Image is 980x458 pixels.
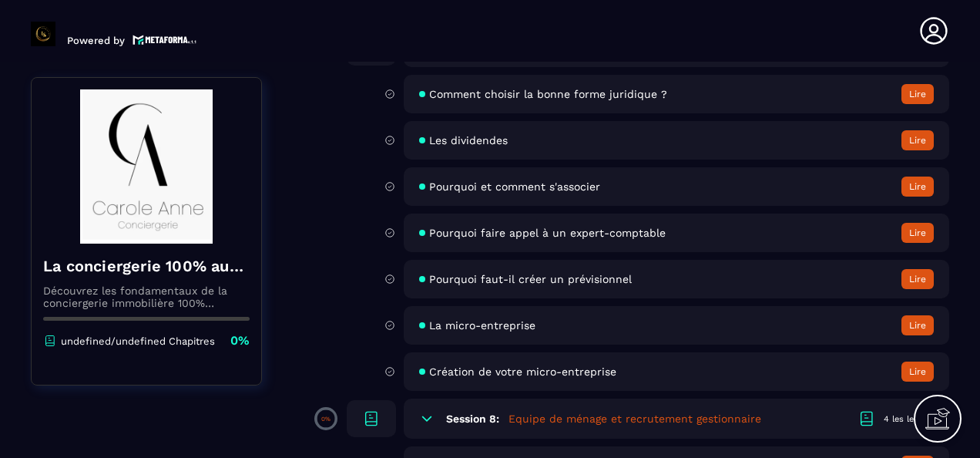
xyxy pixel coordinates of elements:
button: Lire [901,223,934,243]
span: Pourquoi et comment s'associer [429,180,600,193]
h5: Equipe de ménage et recrutement gestionnaire [508,411,761,426]
div: 4 les leçons [884,413,934,425]
p: undefined/undefined Chapitres [61,335,215,347]
p: Découvrez les fondamentaux de la conciergerie immobilière 100% automatisée. Cette formation est c... [43,285,250,309]
h4: La conciergerie 100% automatisée [43,255,250,277]
p: 0% [230,332,250,349]
button: Lire [901,362,934,382]
span: Création de votre micro-entreprise [429,365,616,378]
h6: Session 8: [446,413,499,425]
img: logo-branding [31,22,55,46]
span: Pourquoi faire appel à un expert-comptable [429,227,666,239]
p: 0% [321,416,331,423]
img: logo [133,33,197,46]
p: Powered by [67,35,125,46]
span: La micro-entreprise [429,319,535,332]
span: Pourquoi faut-il créer un prévisionnel [429,273,632,285]
button: Lire [901,315,934,335]
span: Comment choisir la bonne forme juridique ? [429,88,667,100]
button: Lire [901,269,934,289]
button: Lire [901,130,934,150]
button: Lire [901,177,934,197]
img: banner [43,89,250,244]
button: Lire [901,84,934,104]
span: Les dividendes [429,134,508,146]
